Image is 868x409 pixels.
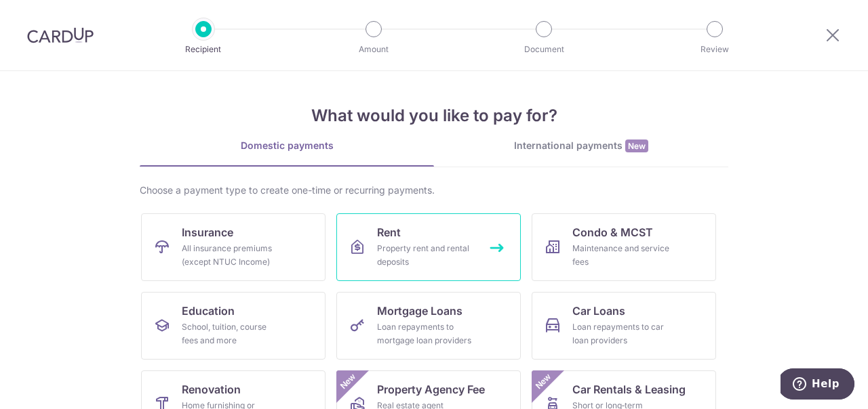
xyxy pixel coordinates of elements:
[336,213,521,281] a: RentProperty rent and rental deposits
[377,303,462,319] span: Mortgage Loans
[665,43,765,56] p: Review
[153,43,254,56] p: Recipient
[182,224,233,240] span: Insurance
[572,303,625,319] span: Car Loans
[31,9,59,22] span: Help
[494,43,594,56] p: Document
[182,320,279,347] div: School, tuition, course fees and more
[323,43,424,56] p: Amount
[434,139,728,153] div: International payments
[572,381,686,397] span: Car Rentals & Leasing
[781,368,854,402] iframe: Opens a widget where you can find more information
[377,320,475,347] div: Loan repayments to mortgage loan providers
[182,381,241,397] span: Renovation
[377,381,485,397] span: Property Agency Fee
[572,320,670,347] div: Loan repayments to car loan providers
[532,292,716,360] a: Car LoansLoan repayments to car loan providers
[532,370,555,393] span: New
[532,213,716,281] a: Condo & MCSTMaintenance and service fees
[140,104,728,128] h4: What would you like to pay for?
[336,292,521,360] a: Mortgage LoansLoan repayments to mortgage loan providers
[182,242,279,269] div: All insurance premiums (except NTUC Income)
[572,224,653,240] span: Condo & MCST
[377,242,475,269] div: Property rent and rental deposits
[572,242,670,269] div: Maintenance and service fees
[625,139,648,152] span: New
[140,139,434,152] div: Domestic payments
[140,184,728,197] div: Choose a payment type to create one-time or recurring payments.
[377,224,401,240] span: Rent
[141,213,325,281] a: InsuranceAll insurance premiums (except NTUC Income)
[27,27,94,43] img: CardUp
[337,370,359,393] span: New
[182,303,235,319] span: Education
[141,292,325,360] a: EducationSchool, tuition, course fees and more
